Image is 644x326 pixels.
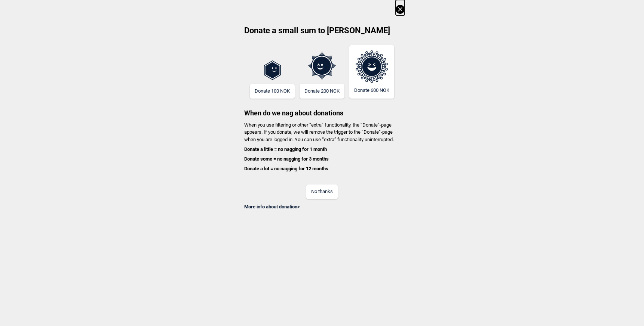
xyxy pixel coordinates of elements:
[306,184,338,199] button: No thanks
[349,45,394,99] button: Donate 600 NOK
[239,99,405,118] h3: When do we nag about donations
[244,204,300,209] a: More info about donation>
[244,156,329,162] b: Donate some = no nagging for 3 months
[300,84,344,99] button: Donate 200 NOK
[239,121,405,173] p: When you use filtering or other “extra” functionality, the “Donate”-page appears. If you donate, ...
[244,146,327,152] b: Donate a little = no nagging for 1 month
[244,166,328,171] b: Donate a lot = no nagging for 12 months
[250,84,295,99] button: Donate 100 NOK
[239,25,405,41] h2: Donate a small sum to [PERSON_NAME]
